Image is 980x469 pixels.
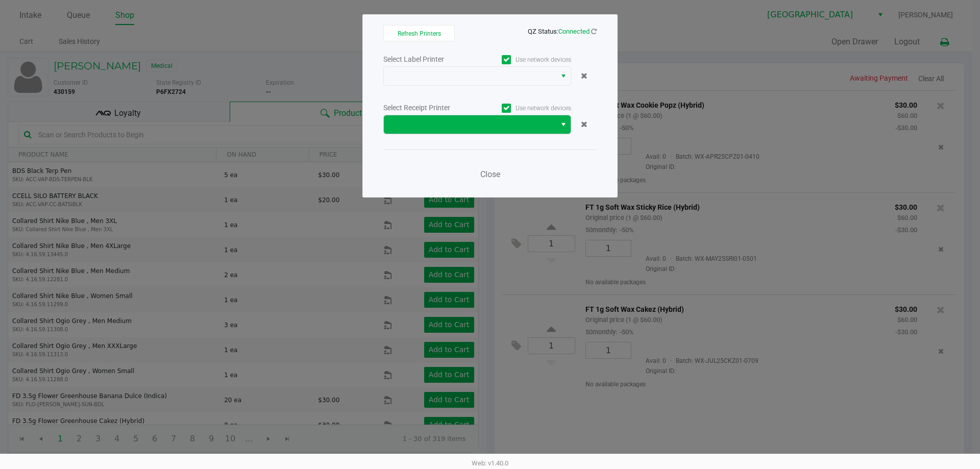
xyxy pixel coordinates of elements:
button: Select [556,67,571,85]
span: Web: v1.40.0 [472,459,508,467]
button: Refresh Printers [383,25,455,41]
label: Use network devices [477,55,571,64]
div: Select Receipt Printer [383,103,477,113]
span: QZ Status: [528,28,597,35]
span: Connected [558,28,590,35]
div: Select Label Printer [383,54,477,65]
span: Refresh Printers [398,30,441,37]
button: Select [556,115,571,134]
button: Close [475,164,505,185]
span: Close [480,169,500,179]
label: Use network devices [477,104,571,113]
